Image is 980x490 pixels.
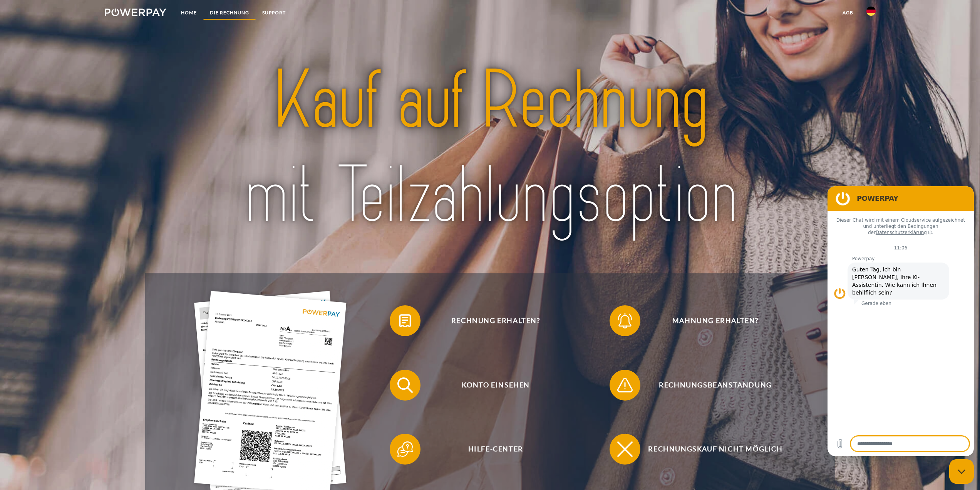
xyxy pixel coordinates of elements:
[610,305,810,336] button: Mahnung erhalten?
[203,6,256,20] a: DIE RECHNUNG
[610,434,810,465] button: Rechnungskauf nicht möglich
[615,311,635,330] img: qb_bell.svg
[390,434,590,465] button: Hilfe-Center
[610,370,810,401] button: Rechnungsbeanstandung
[615,375,635,395] img: qb_warning.svg
[621,305,810,336] span: Mahnung erhalten?
[390,370,590,401] button: Konto einsehen
[828,186,974,456] iframe: Messaging-Fenster
[615,439,635,459] img: qb_close.svg
[256,6,292,20] a: SUPPORT
[401,305,590,336] span: Rechnung erhalten?
[395,375,415,395] img: qb_search.svg
[174,6,203,20] a: Home
[401,434,590,465] span: Hilfe-Center
[621,434,810,465] span: Rechnungskauf nicht möglich
[185,49,795,248] img: title-powerpay_de.svg
[401,370,590,401] span: Konto einsehen
[395,311,415,330] img: qb_bill.svg
[395,439,415,459] img: qb_help.svg
[390,305,590,336] button: Rechnung erhalten?
[949,459,974,484] iframe: Schaltfläche zum Öffnen des Messaging-Fensters; Konversation läuft
[836,6,860,20] a: agb
[866,7,876,16] img: de
[621,370,810,401] span: Rechnungsbeanstandung
[105,8,167,16] img: logo-powerpay-white.svg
